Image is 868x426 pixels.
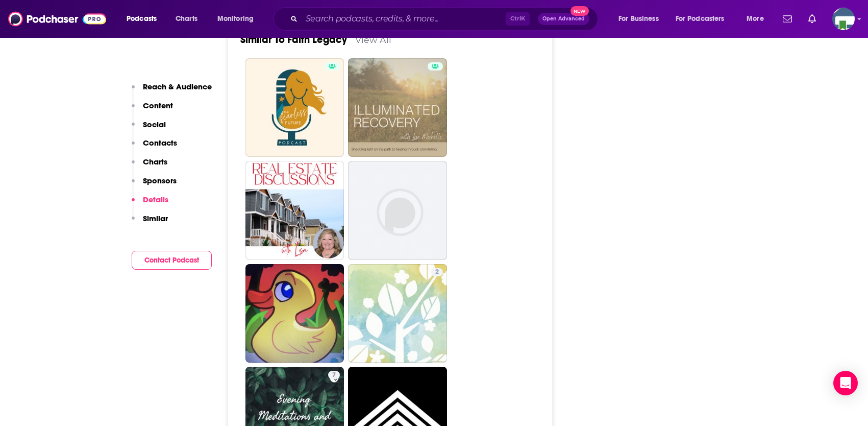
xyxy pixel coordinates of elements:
[240,33,347,46] a: Similar To Faith Legacy
[618,12,659,26] span: For Business
[538,13,589,25] button: Open AdvancedNew
[832,8,855,30] button: Show profile menu
[328,371,340,379] a: 7
[832,8,855,30] img: User Profile
[143,101,173,110] p: Content
[132,251,212,270] button: Contact Podcast
[302,11,506,27] input: Search podcasts, credits, & more...
[217,12,254,26] span: Monitoring
[132,157,167,176] button: Charts
[132,214,168,232] button: Similar
[143,214,168,223] p: Similar
[431,268,443,276] a: 2
[132,101,173,120] button: Content
[143,138,177,148] p: Contacts
[132,176,177,195] button: Sponsors
[132,138,177,157] button: Contacts
[747,12,764,26] span: More
[804,10,820,28] a: Show notifications dropdown
[143,120,166,129] p: Social
[779,10,796,28] a: Show notifications dropdown
[169,11,204,27] a: Charts
[669,11,739,27] button: open menu
[119,11,170,27] button: open menu
[127,12,157,26] span: Podcasts
[832,8,855,30] span: Logged in as KCMedia
[833,371,858,395] div: Open Intercom Messenger
[143,157,167,167] p: Charts
[210,11,267,27] button: open menu
[132,120,166,138] button: Social
[143,195,168,204] p: Details
[283,7,608,31] div: Search podcasts, credits, & more...
[739,11,777,27] button: open menu
[542,16,585,21] span: Open Advanced
[571,6,589,16] span: New
[676,12,725,26] span: For Podcasters
[132,195,168,214] button: Details
[506,12,530,26] span: Ctrl K
[332,370,336,381] span: 7
[355,34,391,45] a: View All
[132,82,212,101] button: Reach & Audience
[611,11,672,27] button: open menu
[8,9,106,29] img: Podchaser - Follow, Share and Rate Podcasts
[176,12,197,26] span: Charts
[435,267,439,277] span: 2
[348,264,447,363] a: 2
[143,82,212,91] p: Reach & Audience
[143,176,177,185] p: Sponsors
